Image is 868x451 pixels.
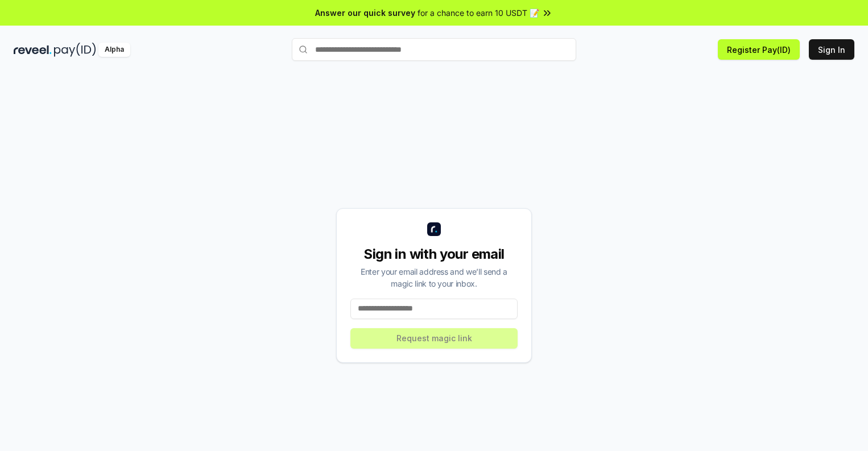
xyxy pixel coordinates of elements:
img: logo_small [427,222,441,236]
button: Register Pay(ID) [718,39,800,60]
div: Enter your email address and we’ll send a magic link to your inbox. [350,266,518,289]
button: Sign In [809,39,854,60]
div: Alpha [98,43,130,57]
div: Sign in with your email [350,245,518,263]
img: reveel_dark [14,43,52,57]
img: pay_id [54,43,96,57]
span: for a chance to earn 10 USDT 📝 [418,7,539,19]
span: Answer our quick survey [315,7,415,19]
